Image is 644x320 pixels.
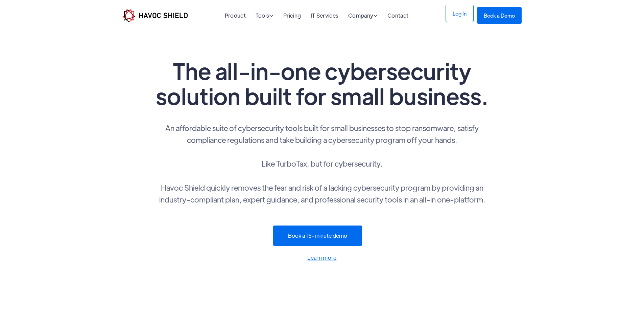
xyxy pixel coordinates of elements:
iframe: Chat Widget [610,287,644,320]
div: Company [348,13,378,19]
a: Learn more [153,253,491,262]
div: Tools [256,13,274,19]
div: Company [348,13,378,19]
a: home [122,9,188,22]
a: Contact [387,12,408,19]
h1: The all-in-one cybersecurity solution built for small business. [153,58,491,108]
a: Pricing [283,12,301,19]
a: Log In [446,5,474,22]
a: Book a Demo [477,7,522,24]
div: Tools [256,13,274,19]
a: Product [225,12,246,19]
a: IT Services [311,12,339,19]
span:  [373,13,378,18]
a: Book a 15-minute demo [273,226,362,246]
span:  [269,13,273,18]
p: An affordable suite of cybersecurity tools built for small businesses to stop ransomware, satisfy... [153,122,491,205]
img: Havoc Shield logo [122,9,188,22]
